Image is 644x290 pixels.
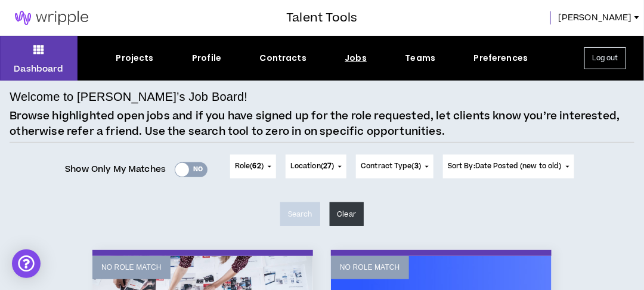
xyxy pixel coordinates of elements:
p: No Role Match [340,262,400,273]
div: Profile [192,52,221,64]
p: Browse highlighted open jobs and if you have signed up for the role requested, let clients know y... [10,109,634,139]
span: Show Only My Matches [65,161,166,178]
h4: Welcome to [PERSON_NAME]’s Job Board! [10,88,247,106]
h3: Talent Tools [286,9,357,27]
span: Contract Type ( ) [361,161,421,172]
button: Log out [584,47,626,69]
span: Location ( ) [290,161,334,172]
div: Open Intercom Messenger [12,249,41,278]
div: Teams [405,52,436,64]
button: Contract Type(3) [356,155,434,178]
p: Dashboard [14,63,63,75]
button: Search [280,202,320,226]
button: Location(27) [286,155,346,178]
span: 3 [414,161,419,171]
span: 62 [253,161,261,171]
button: Role(62) [230,155,276,178]
span: 27 [323,161,332,171]
span: Role ( ) [235,161,264,172]
div: Preferences [474,52,528,64]
button: Sort By:Date Posted (new to old) [443,155,574,178]
p: No Role Match [101,262,162,273]
div: Projects [116,52,154,64]
button: Clear [330,202,364,226]
span: [PERSON_NAME] [558,11,632,24]
div: Contracts [260,52,306,64]
span: Sort By: Date Posted (new to old) [448,161,562,171]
